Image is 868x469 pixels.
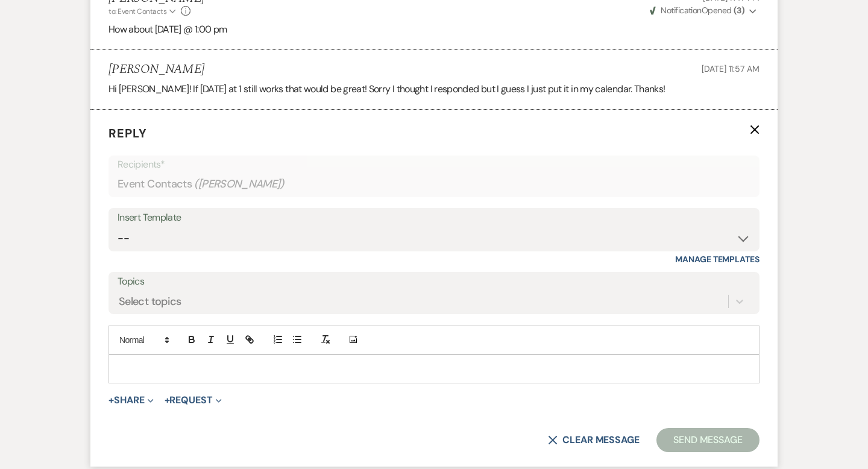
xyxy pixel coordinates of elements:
[118,157,750,172] p: Recipients*
[108,395,114,405] span: +
[108,7,166,16] span: to: Event Contacts
[108,125,147,141] span: Reply
[650,5,744,16] span: Opened
[734,5,744,16] strong: ( 3 )
[108,22,759,37] p: How about [DATE] @ 1:00 pm
[118,209,750,227] div: Insert Template
[108,395,154,405] button: Share
[165,395,170,405] span: +
[702,63,759,74] span: [DATE] 11:57 AM
[194,176,285,192] span: ( [PERSON_NAME] )
[656,428,759,452] button: Send Message
[675,254,759,265] a: Manage Templates
[119,294,181,310] div: Select topics
[548,435,640,445] button: Clear message
[648,4,759,17] button: NotificationOpened (3)
[108,6,178,17] button: to: Event Contacts
[108,62,204,77] h5: [PERSON_NAME]
[118,273,750,291] label: Topics
[108,81,759,97] p: Hi [PERSON_NAME]! If [DATE] at 1 still works that would be great! Sorry I thought I responded but...
[661,5,701,16] span: Notification
[165,395,222,405] button: Request
[118,172,750,196] div: Event Contacts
